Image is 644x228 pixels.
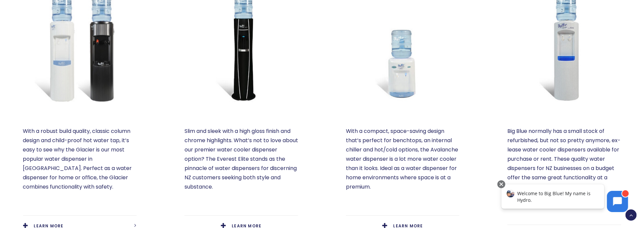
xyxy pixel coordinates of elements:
[494,179,635,219] iframe: Chatbot
[346,127,459,192] p: With a compact, space-saving design that’s perfect for benchtops, an internal chiller and hot/col...
[185,127,298,192] p: Slim and sleek with a high gloss finish and chrome highlights. What’s not to love about our premi...
[507,127,621,201] p: Big Blue normally has a small stock of refurbished, but not so pretty anymore, ex-lease water coo...
[23,127,137,192] p: With a robust build quality, classic column design and child-proof hot water tap, it’s easy to se...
